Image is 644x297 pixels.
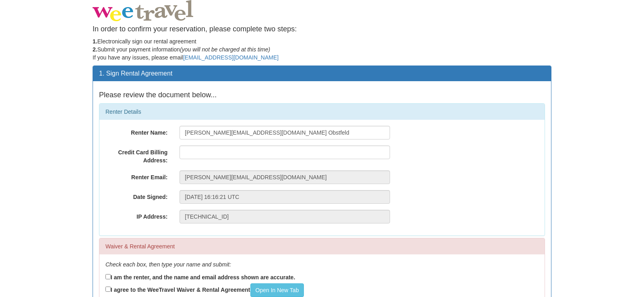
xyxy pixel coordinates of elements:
h4: In order to confirm your reservation, please complete two steps: [93,25,551,33]
a: Open In New Tab [250,283,304,297]
p: Electronically sign our rental agreement Submit your payment information If you have any issues, ... [93,37,551,61]
div: Renter Details [99,104,545,120]
div: Waiver & Rental Agreement [99,238,545,254]
input: I agree to the WeeTravel Waiver & Rental AgreementOpen In New Tab [105,287,111,292]
label: IP Address: [99,210,173,221]
h4: Please review the document below... [99,91,545,99]
em: (you will not be charged at this time) [180,46,270,53]
label: Renter Email: [99,170,173,181]
label: Date Signed: [99,190,173,201]
strong: 2. [93,46,97,53]
strong: 1. [93,38,97,45]
label: I am the renter, and the name and email address shown are accurate. [105,272,295,281]
input: I am the renter, and the name and email address shown are accurate. [105,274,111,279]
label: Renter Name: [99,126,173,137]
a: [EMAIL_ADDRESS][DOMAIN_NAME] [183,54,279,61]
em: Check each box, then type your name and submit: [105,261,231,268]
label: Credit Card Billing Address: [99,145,173,164]
h3: 1. Sign Rental Agreement [99,70,545,77]
label: I agree to the WeeTravel Waiver & Rental Agreement [105,283,304,297]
